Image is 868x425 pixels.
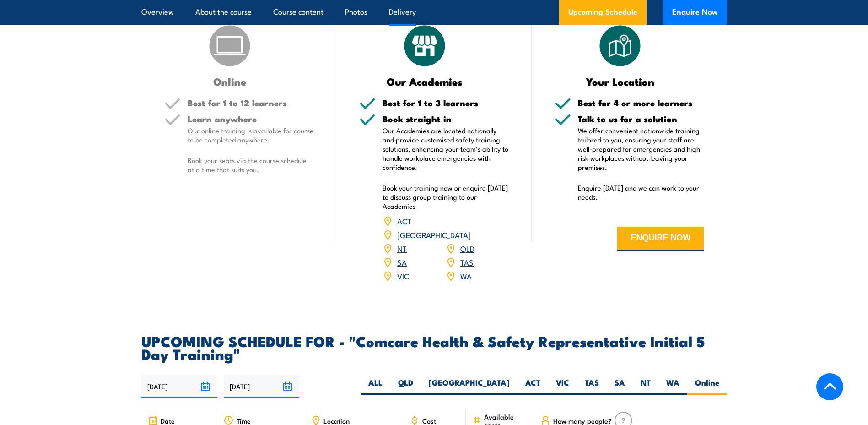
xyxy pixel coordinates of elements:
[397,243,407,254] a: NT
[390,377,421,395] label: QLD
[188,156,314,174] p: Book your seats via the course schedule at a time that suits you.
[578,98,704,107] h5: Best for 4 or more learners
[578,183,704,202] p: Enquire [DATE] and we can work to your needs.
[383,114,509,123] h5: Book straight in
[577,377,607,395] label: TAS
[578,126,704,172] p: We offer convenient nationwide training tailored to you, ensuring your staff are well-prepared fo...
[397,215,411,226] a: ACT
[164,76,296,87] h3: Online
[383,98,509,107] h5: Best for 1 to 3 learners
[460,243,474,254] a: QLD
[188,98,314,107] h5: Best for 1 to 12 learners
[397,270,409,281] a: VIC
[359,76,491,87] h3: Our Academies
[421,377,518,395] label: [GEOGRAPHIC_DATA]
[188,126,314,144] p: Our online training is available for course to be completed anywhere.
[607,377,633,395] label: SA
[383,183,509,211] p: Book your training now or enquire [DATE] to discuss group training to our Academies
[555,76,686,87] h3: Your Location
[237,417,251,425] span: Time
[141,375,217,398] input: From date
[548,377,577,395] label: VIC
[578,114,704,123] h5: Talk to us for a solution
[141,334,727,360] h2: UPCOMING SCHEDULE FOR - "Comcare Health & Safety Representative Initial 5 Day Training"
[617,227,704,251] button: ENQUIRE NOW
[658,377,687,395] label: WA
[397,229,471,240] a: [GEOGRAPHIC_DATA]
[361,377,390,395] label: ALL
[188,114,314,123] h5: Learn anywhere
[397,256,407,267] a: SA
[323,417,350,425] span: Location
[633,377,658,395] label: NT
[383,126,509,172] p: Our Academies are located nationally and provide customised safety training solutions, enhancing ...
[553,417,612,425] span: How many people?
[460,256,474,267] a: TAS
[422,417,436,425] span: Cost
[224,375,299,398] input: To date
[687,377,727,395] label: Online
[460,270,472,281] a: WA
[518,377,548,395] label: ACT
[161,417,175,425] span: Date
